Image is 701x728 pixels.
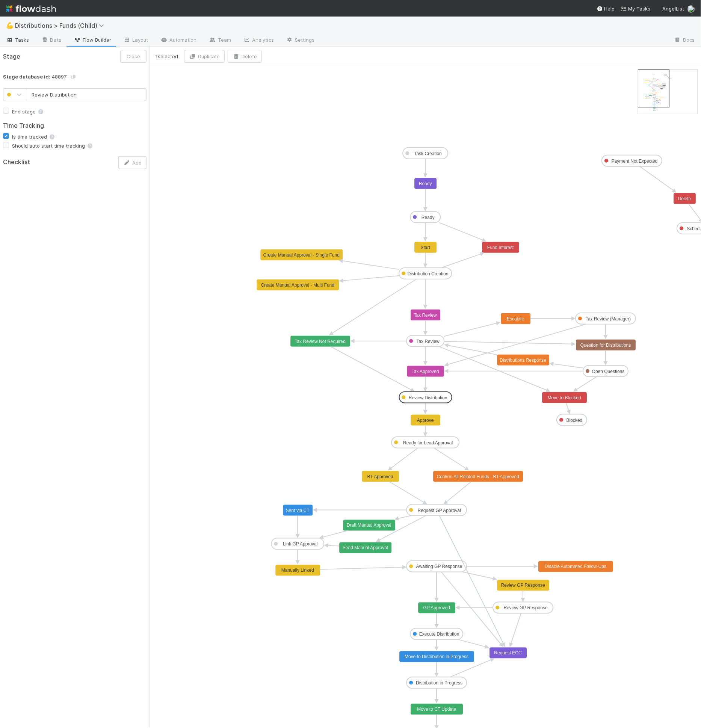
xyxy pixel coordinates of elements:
span: Stage [3,52,20,61]
span: 1 selected [156,53,178,60]
a: Layout [117,35,154,47]
text: Move to Blocked [548,395,581,400]
text: Distribution Creation [408,271,449,276]
text: GP Approved [423,606,450,611]
button: Close [120,50,147,63]
text: Request ECC [494,651,522,656]
text: Review GP Response [501,583,545,588]
text: Delete [678,196,691,201]
text: Open Questions [592,369,625,374]
a: Data [35,35,68,47]
h2: Time Tracking [3,122,147,129]
div: Help [597,5,615,12]
text: Manually Linked [281,568,314,573]
text: Create Manual Approval - Single Fund [263,252,340,258]
span: My Tasks [621,6,651,12]
text: Tax Review (Manager) [586,316,631,322]
a: Settings [280,35,321,47]
button: Duplicate [184,50,225,63]
span: Distributions > Funds (Child) [15,22,108,29]
text: Escalate [507,316,524,322]
text: Sent via CT [286,508,310,513]
a: Automation [154,35,203,47]
img: logo-inverted-e16ddd16eac7371096b0.svg [6,2,56,15]
span: Stage database id: [3,74,50,80]
text: Review Distribution [409,395,447,400]
text: Request GP Approval [418,508,461,513]
a: Docs [668,35,701,47]
text: Execute Distribution [419,632,459,637]
span: 48897 [3,74,81,80]
text: Create Manual Approval - Multi Fund [261,282,334,288]
text: Draft Manual Approval [347,523,391,528]
text: Awaiting GP Response [416,564,462,569]
img: avatar_8e0a024e-b700-4f9f-aecf-6f1e79dccd3c.png [687,5,695,13]
h2: Checklist [3,159,69,166]
text: Disable Automated Follow-Ups [545,564,606,569]
a: Team [203,35,237,47]
label: Should auto start time tracking [12,141,94,150]
text: Payment Not Expected [612,159,658,164]
span: 💪 [6,22,14,29]
text: BT Approved [367,474,393,479]
text: Distribution in Progress [416,681,462,686]
text: Send Manual Approval [343,545,388,551]
text: Ready [422,215,435,220]
text: Review GP Response [504,606,548,611]
text: Approve [417,418,434,423]
text: Question for Distributions [580,343,631,348]
text: Task Creation [414,151,442,156]
text: Blocked [567,418,583,423]
text: Ready for Lead Approval [403,440,453,446]
span: Tasks [6,36,29,44]
text: Distributions Response [500,358,547,363]
label: Is time tracked [12,132,56,141]
text: Tax Review [414,313,437,318]
text: Move to Distribution in Progress [405,654,468,660]
text: Fund Interest [487,245,514,250]
label: End stage [12,107,45,116]
text: Tax Approved [412,369,439,374]
text: Start [421,245,431,250]
text: Tax Review Not Required [295,339,346,344]
span: AngelList [663,6,684,12]
a: My Tasks [621,5,651,12]
span: Flow Builder [74,36,111,44]
a: Analytics [237,35,280,47]
a: Flow Builder [68,35,117,47]
text: Confirm All Related Funds - BT Approved [437,474,519,479]
text: Tax Review [417,339,440,344]
button: Delete [228,50,262,63]
button: Add [118,156,147,169]
text: Ready [419,181,432,186]
text: Move to CT Update [417,707,456,712]
text: Link GP Approval [283,542,318,547]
